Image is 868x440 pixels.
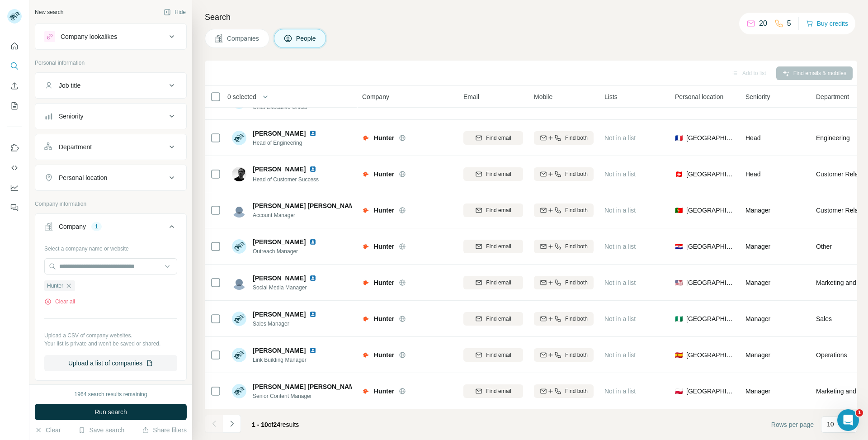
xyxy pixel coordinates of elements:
p: 10 [827,420,834,429]
img: Avatar [232,275,246,290]
span: Find email [486,315,511,323]
span: Rows per page [771,420,814,429]
img: Logo of Hunter [362,134,369,142]
span: [GEOGRAPHIC_DATA] [686,350,735,360]
span: 🇵🇹 [675,206,683,215]
span: Find email [486,351,511,359]
button: Save search [78,426,124,435]
button: Seniority [35,105,186,127]
img: Logo of Hunter [362,207,369,214]
span: 🇪🇸 [675,350,683,360]
button: Clear all [44,298,75,306]
span: Hunter [374,133,394,142]
span: [GEOGRAPHIC_DATA] [686,278,735,287]
div: Company lookalikes [61,32,117,41]
button: Company1 [35,216,186,241]
span: Find both [565,351,588,359]
span: Head of Customer Success [253,176,319,183]
span: results [252,421,299,428]
span: of [268,421,274,428]
span: 1 [856,409,863,416]
img: Avatar [232,167,246,181]
span: Mobile [534,92,552,101]
button: Run search [35,404,187,420]
span: 🇵🇱 [675,387,683,396]
span: Manager [745,388,770,395]
button: Dashboard [7,180,22,196]
span: Find both [565,387,588,395]
span: Hunter [374,170,394,179]
span: Find email [486,279,511,287]
img: Avatar [232,312,246,326]
span: Not in a list [604,170,636,178]
span: Social Media Manager [253,284,327,292]
span: Chief Executive Officer [253,104,308,110]
span: [PERSON_NAME] [253,165,306,174]
h4: Search [205,11,857,24]
img: Logo of Hunter [362,351,369,359]
button: Clear [35,426,61,435]
span: Find email [486,170,511,178]
img: Logo of Hunter [362,279,369,286]
span: Find email [486,134,511,142]
span: Hunter [374,387,394,396]
span: Find email [486,206,511,214]
img: Avatar [232,348,246,362]
img: Avatar [232,131,246,145]
button: Company lookalikes [35,26,186,47]
button: Navigate to next page [223,415,241,433]
span: [GEOGRAPHIC_DATA] [686,314,735,323]
span: 24 [274,421,281,428]
span: 0 selected [227,92,256,101]
button: Find email [463,203,523,217]
img: LinkedIn logo [309,311,316,318]
p: Your list is private and won't be saved or shared. [44,340,177,348]
img: Avatar [232,384,246,398]
img: Logo of Hunter [362,170,369,178]
button: Find both [534,276,594,289]
span: Seniority [745,92,770,101]
div: Personal location [59,173,107,182]
button: Find both [534,312,594,326]
span: Find email [486,242,511,251]
span: [PERSON_NAME] [253,346,306,355]
button: Find both [534,203,594,217]
img: LinkedIn logo [309,347,316,354]
button: Find email [463,384,523,398]
span: Senior Content Manager [253,392,352,400]
span: [GEOGRAPHIC_DATA] [686,206,735,215]
span: [PERSON_NAME] [253,237,306,246]
button: Find email [463,276,523,289]
span: [GEOGRAPHIC_DATA] [686,133,735,142]
span: Not in a list [604,243,636,250]
div: 1 [91,222,102,231]
span: Sales Manager [253,320,327,328]
span: Head [745,170,760,178]
button: My lists [7,98,22,114]
button: Upload a list of companies [44,355,177,371]
p: Company information [35,200,187,208]
div: Company [59,222,86,231]
button: Find both [534,348,594,362]
button: Find email [463,131,523,145]
span: [GEOGRAPHIC_DATA] [686,170,735,179]
span: Hunter [374,314,394,323]
button: Find email [463,348,523,362]
button: Find email [463,240,523,253]
img: LinkedIn logo [309,166,316,173]
span: Lists [604,92,618,101]
p: 20 [759,18,767,29]
span: [PERSON_NAME] [253,129,306,138]
span: Find both [565,279,588,287]
span: 🇺🇸 [675,278,683,287]
span: Personal location [675,92,723,101]
span: Engineering [816,133,850,142]
img: Logo of Hunter [362,315,369,322]
p: Personal information [35,59,187,67]
span: [GEOGRAPHIC_DATA] [686,242,735,251]
button: Search [7,58,22,74]
img: Avatar [232,239,246,254]
span: Manager [745,207,770,214]
button: Personal location [35,167,186,189]
span: [GEOGRAPHIC_DATA] [686,387,735,396]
